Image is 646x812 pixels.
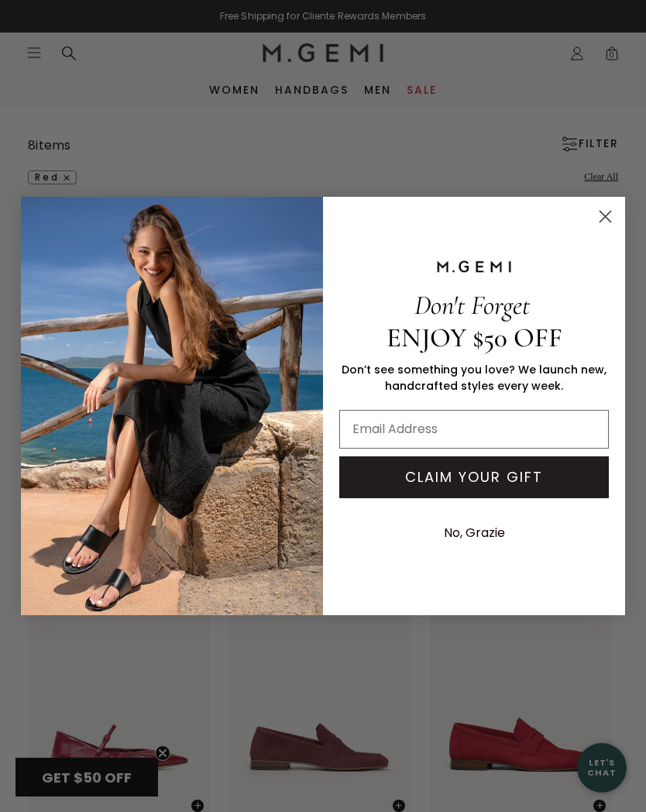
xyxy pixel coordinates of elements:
button: CLAIM YOUR GIFT [339,456,609,498]
span: Don't Forget [414,289,530,322]
span: Don’t see something you love? We launch new, handcrafted styles every week. [342,362,606,394]
span: ENJOY $50 OFF [387,322,562,354]
input: Email Address [339,410,609,449]
button: Close dialog [592,203,619,230]
img: M.GEMI [435,260,513,274]
img: M.Gemi [21,197,323,615]
button: No, Grazie [436,514,513,552]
